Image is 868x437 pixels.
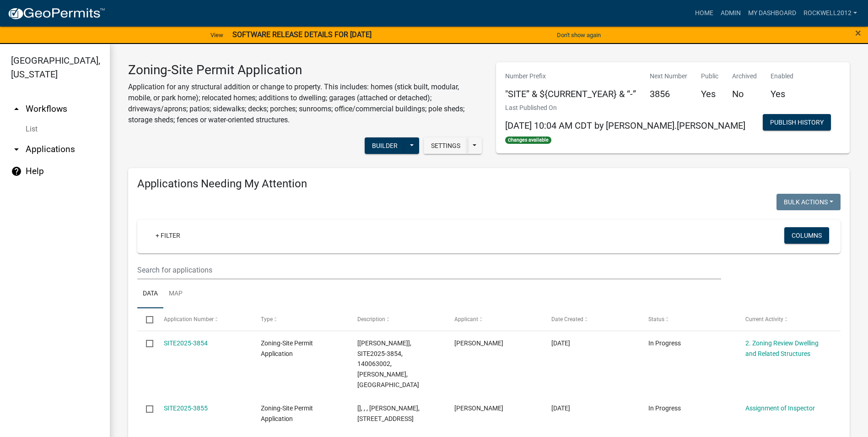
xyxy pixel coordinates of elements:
a: Map [163,279,188,309]
i: arrow_drop_down [11,144,22,155]
strong: SOFTWARE RELEASE DETAILS FOR [DATE] [232,30,372,39]
button: Publish History [763,114,831,131]
span: In Progress [648,404,681,412]
a: Rockwell2012 [800,5,861,22]
span: Zoning-Site Permit Application [261,404,313,422]
a: View [207,27,227,43]
span: Application Number [164,316,214,322]
button: Close [855,27,861,38]
datatable-header-cell: Type [252,308,349,330]
h5: No [732,88,757,99]
span: [], , , DONN HOFFELT, 10215 SAINT MARYS RD [357,404,420,422]
datatable-header-cell: Applicant [446,308,543,330]
span: Status [648,316,664,322]
p: Archived [732,71,757,81]
p: Number Prefix [505,71,636,81]
a: Admin [717,5,744,22]
span: × [855,27,861,39]
p: Last Published On [505,103,745,113]
h5: 3856 [650,88,687,99]
span: Zoning-Site Permit Application [261,339,313,357]
p: Next Number [650,71,687,81]
datatable-header-cell: Select [137,308,155,330]
span: [DATE] 10:04 AM CDT by [PERSON_NAME].[PERSON_NAME] [505,120,745,131]
a: SITE2025-3854 [164,339,208,347]
input: Search for applications [137,261,721,279]
span: [Tyler Lindsay], SITE2025-3854, 140063002, ANTHONY DALY, 25662 230TH AVE [357,339,419,388]
a: 2. Zoning Review Dwelling and Related Structures [745,339,819,357]
button: Settings [424,137,468,154]
span: Bryanna Daly [454,339,503,347]
a: Assignment of Inspector [745,404,815,412]
span: Changes available [505,137,552,144]
span: Type [261,316,273,322]
datatable-header-cell: Current Activity [737,308,834,330]
span: Applicant [454,316,478,322]
a: Home [691,5,717,22]
datatable-header-cell: Date Created [543,308,640,330]
datatable-header-cell: Application Number [155,308,252,330]
span: Date Created [551,316,583,322]
button: Builder [365,137,405,154]
a: Data [137,279,163,309]
p: Public [701,71,718,81]
wm-modal-confirm: Workflow Publish History [763,119,831,126]
i: help [11,166,22,177]
button: Bulk Actions [776,194,841,210]
a: My Dashboard [744,5,800,22]
button: Don't show again [553,27,604,43]
span: 09/06/2025 [551,404,570,412]
span: Hoffelt [454,404,503,412]
a: SITE2025-3855 [164,404,208,412]
h4: Applications Needing My Attention [137,177,841,191]
h5: Yes [771,88,793,99]
button: Columns [784,227,829,244]
datatable-header-cell: Status [640,308,737,330]
span: 09/07/2025 [551,339,570,347]
h5: Yes [701,88,718,99]
a: + Filter [148,227,188,244]
span: Description [357,316,385,322]
span: In Progress [648,339,681,347]
p: Enabled [771,71,793,81]
p: Application for any structural addition or change to property. This includes: homes (stick built,... [128,82,482,126]
i: arrow_drop_up [11,104,22,115]
datatable-header-cell: Description [349,308,446,330]
span: Current Activity [745,316,783,322]
h3: Zoning-Site Permit Application [128,62,482,78]
h5: "SITE” & ${CURRENT_YEAR} & “-” [505,88,636,99]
